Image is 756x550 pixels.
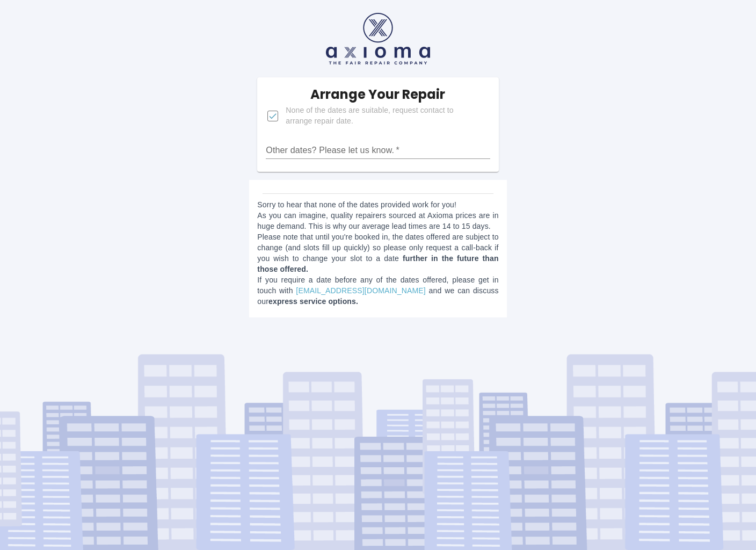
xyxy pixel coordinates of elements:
[257,199,498,307] p: Sorry to hear that none of the dates provided work for you! As you can imagine, quality repairers...
[326,13,430,64] img: axioma
[310,86,445,103] h5: Arrange Your Repair
[268,297,358,306] b: express service options.
[296,286,425,295] a: [EMAIL_ADDRESS][DOMAIN_NAME]
[286,105,481,127] span: None of the dates are suitable, request contact to arrange repair date.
